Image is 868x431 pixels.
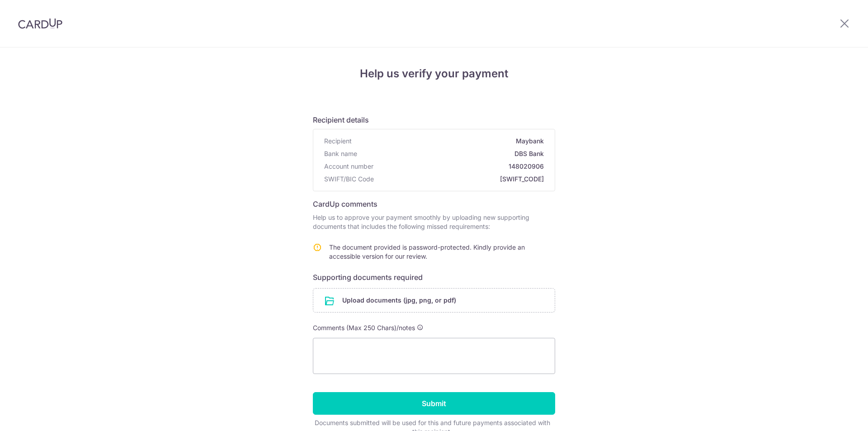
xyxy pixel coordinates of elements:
h6: Supporting documents required [313,272,555,283]
h4: Help us verify your payment [313,66,555,82]
img: CardUp [18,18,62,29]
span: Comments (Max 250 Chars)/notes [313,324,415,332]
span: SWIFT/BIC Code [324,175,374,184]
h6: Recipient details [313,114,555,125]
span: [SWIFT_CODE] [377,175,544,184]
h6: CardUp comments [313,199,555,209]
p: Help us to approve your payment smoothly by uploading new supporting documents that includes the ... [313,213,555,231]
div: Upload documents (jpg, png, or pdf) [313,288,555,313]
span: Bank name [324,149,357,158]
span: DBS Bank [361,149,544,158]
span: The document provided is password-protected. Kindly provide an accessible version for our review. [329,243,525,260]
span: Recipient [324,137,352,146]
iframe: Opens a widget where you can find more information [810,404,859,426]
span: 148020906 [377,162,544,171]
span: Account number [324,162,373,171]
span: Maybank [355,137,544,146]
input: Submit [313,392,555,415]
